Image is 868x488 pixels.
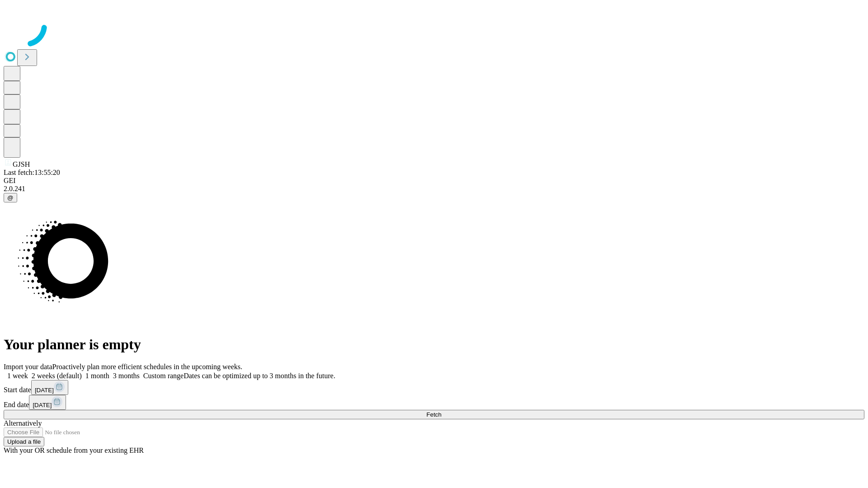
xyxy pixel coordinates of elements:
[4,437,44,446] button: Upload a file
[113,372,140,380] span: 3 months
[4,446,144,454] span: With your OR schedule from your existing EHR
[7,372,28,380] span: 1 week
[4,336,864,353] h1: Your planner is empty
[4,410,864,419] button: Fetch
[4,419,42,427] span: Alternatively
[7,194,14,201] span: @
[4,193,17,202] button: @
[32,372,82,380] span: 2 weeks (default)
[33,402,52,408] span: [DATE]
[4,363,52,371] span: Import your data
[52,363,242,371] span: Proactively plan more efficient schedules in the upcoming weeks.
[29,395,66,410] button: [DATE]
[426,411,441,418] span: Fetch
[4,185,864,193] div: 2.0.241
[85,372,109,380] span: 1 month
[31,380,68,395] button: [DATE]
[13,160,30,168] span: GJSH
[4,169,60,176] span: Last fetch: 13:55:20
[184,372,335,380] span: Dates can be optimized up to 3 months in the future.
[4,177,864,185] div: GEI
[35,387,54,394] span: [DATE]
[143,372,184,380] span: Custom range
[4,380,864,395] div: Start date
[4,395,864,410] div: End date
